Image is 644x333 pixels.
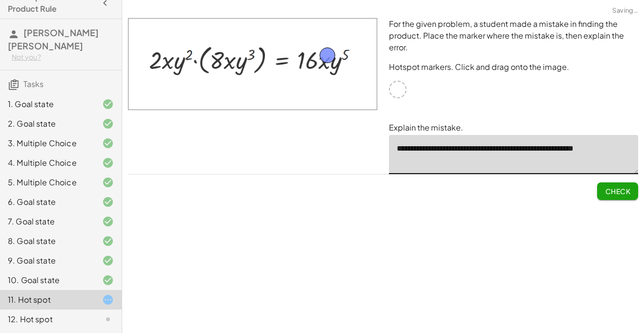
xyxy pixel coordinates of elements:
div: 4. Multiple Choice [8,157,86,169]
span: Check [605,187,630,196]
div: 2. Goal state [8,118,86,130]
i: Task not started. [102,313,114,325]
div: 3. Multiple Choice [8,137,86,149]
span: Tasks [23,79,43,89]
i: Task finished and correct. [102,98,114,110]
div: 11. Hot spot [8,294,86,306]
img: b42f739e0bd79d23067a90d0ea4ccfd2288159baac1bcee117f9be6b6edde5c4.png [128,18,377,110]
div: 1. Goal state [8,98,86,110]
i: Task finished and correct. [102,196,114,208]
span: Saving… [612,6,638,16]
div: 5. Multiple Choice [8,177,86,188]
div: 6. Goal state [8,196,86,208]
i: Task finished and correct. [102,177,114,188]
i: Task started. [102,294,114,306]
div: 7. Goal state [8,216,86,227]
i: Task finished and correct. [102,255,114,266]
button: Check [597,182,638,200]
i: Task finished and correct. [102,235,114,247]
div: 8. Goal state [8,235,86,247]
i: Task finished and correct. [102,157,114,169]
i: Task finished and correct. [102,137,114,149]
div: 12. Hot spot [8,313,86,325]
p: For the given problem, a student made a mistake in finding the product. Place the marker where th... [389,18,638,53]
i: Task finished and correct. [102,274,114,286]
p: Hotspot markers. Click and drag onto the image. [389,61,638,73]
div: 10. Goal state [8,274,86,286]
p: Explain the mistake. [389,122,638,133]
i: Task finished and correct. [102,118,114,130]
span: [PERSON_NAME] [PERSON_NAME] [8,27,99,51]
i: Task finished and correct. [102,216,114,227]
div: Not you? [12,52,114,62]
div: 9. Goal state [8,255,86,266]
